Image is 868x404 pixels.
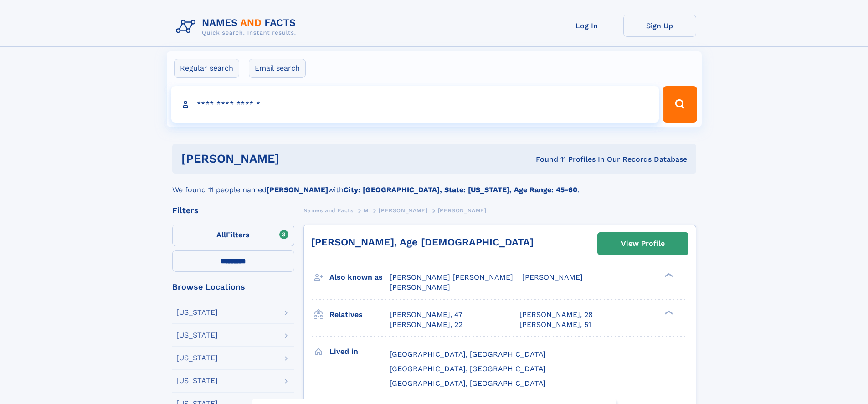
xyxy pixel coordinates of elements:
[329,270,390,285] h3: Also known as
[267,185,328,194] b: [PERSON_NAME]
[663,86,697,123] button: Search Button
[364,207,369,214] span: M
[390,310,462,320] a: [PERSON_NAME], 47
[550,15,623,37] a: Log In
[522,273,583,281] span: [PERSON_NAME]
[407,154,687,164] div: Found 11 Profiles In Our Records Database
[663,272,673,278] div: ❯
[172,225,294,246] label: Filters
[216,230,226,239] span: All
[390,350,546,358] span: [GEOGRAPHIC_DATA], [GEOGRAPHIC_DATA]
[364,205,369,216] a: M
[172,206,294,215] div: Filters
[176,377,218,384] div: [US_STATE]
[438,207,487,214] span: [PERSON_NAME]
[174,59,239,78] label: Regular search
[344,185,577,194] b: City: [GEOGRAPHIC_DATA], State: [US_STATE], Age Range: 45-60
[311,236,534,248] a: [PERSON_NAME], Age [DEMOGRAPHIC_DATA]
[390,379,546,388] span: [GEOGRAPHIC_DATA], [GEOGRAPHIC_DATA]
[519,310,593,320] a: [PERSON_NAME], 28
[181,153,408,164] h1: [PERSON_NAME]
[303,205,354,216] a: Names and Facts
[249,59,306,78] label: Email search
[171,86,659,123] input: search input
[390,364,546,373] span: [GEOGRAPHIC_DATA], [GEOGRAPHIC_DATA]
[519,320,591,330] a: [PERSON_NAME], 51
[379,205,427,216] a: [PERSON_NAME]
[390,283,450,291] span: [PERSON_NAME]
[176,354,218,362] div: [US_STATE]
[379,207,427,214] span: [PERSON_NAME]
[172,174,696,195] div: We found 11 people named with .
[329,344,390,359] h3: Lived in
[172,15,303,39] img: Logo Names and Facts
[329,307,390,322] h3: Relatives
[176,332,218,339] div: [US_STATE]
[172,283,294,291] div: Browse Locations
[598,233,688,255] a: View Profile
[390,320,462,330] a: [PERSON_NAME], 22
[621,233,665,254] div: View Profile
[390,273,513,281] span: [PERSON_NAME] [PERSON_NAME]
[623,15,696,37] a: Sign Up
[176,309,218,316] div: [US_STATE]
[663,309,673,315] div: ❯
